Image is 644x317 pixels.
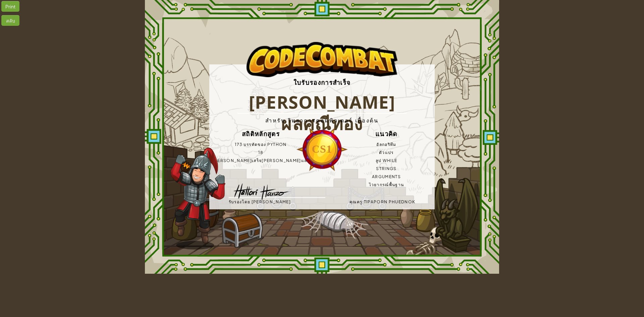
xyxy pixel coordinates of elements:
span: คุณครู [350,199,362,204]
img: logo.png [247,42,397,77]
span: : [362,199,364,204]
li: ตัวแปร [338,149,435,157]
h3: สถิติหลักสูตร [213,127,309,141]
img: medallion-cs1.png [296,127,348,172]
h3: แนวคิด [338,127,435,141]
span: วิทยาการคอมพิวเตอร์ เบื้องต้น [288,117,379,124]
li: ไวยากรณ์พื้นฐาน [338,181,435,189]
span: 173 [235,142,242,147]
span: [PERSON_NAME]เสร็จ[PERSON_NAME]แล้ว [213,158,310,163]
li: Arguments [338,173,435,181]
span: Tipaporn Phuednok [364,199,416,204]
li: ลูป While [338,157,435,165]
img: signature-samurai.png [222,182,312,206]
div: Print [1,1,19,12]
li: อัลกอริทึม [338,141,435,149]
img: pose-samurai.png [171,148,225,250]
h3: ใบรับรองการสำเร็จ [209,73,435,91]
div: สลับ [1,15,19,26]
span: บรรทัดของ [244,142,266,147]
span: Python [267,142,287,147]
h3: CS1 [296,140,348,158]
span: 18 [258,150,263,155]
span: สำหรับ [265,117,285,124]
h1: [PERSON_NAME] ผลศณีทอง [237,91,408,114]
li: Strings [338,165,435,173]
